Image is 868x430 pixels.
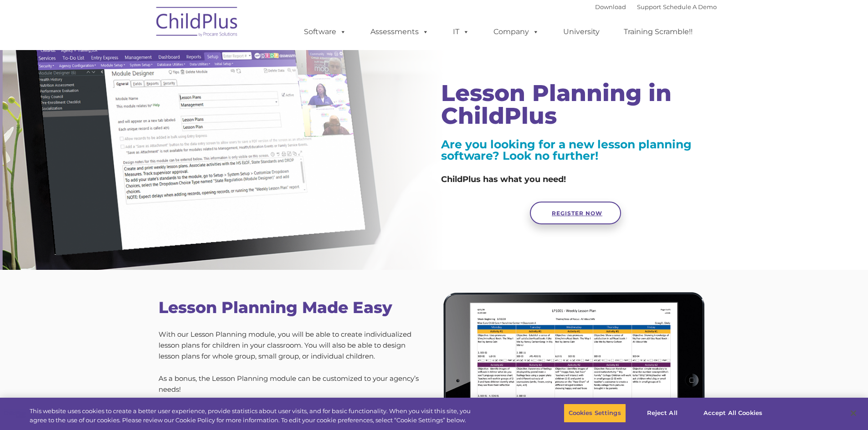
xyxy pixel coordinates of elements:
p: As a bonus, the Lesson Planning module can be customized to your agency’s needs! [159,373,427,395]
span: Lesson Planning in ChildPlus [441,79,672,130]
p: With our Lesson Planning module, you will be able to create individualized lesson plans for child... [159,329,427,362]
button: Accept All Cookies [699,404,767,423]
a: University [554,23,609,41]
strong: ChildPlus has what you need! [441,174,566,184]
a: Company [484,23,548,41]
span: Lesson Planning Made Easy [159,298,392,317]
span: Register Now [552,210,602,217]
a: Download [595,3,626,10]
a: Software [295,23,355,41]
strong: Are you looking for a new lesson planning software? Look no further! [441,137,692,162]
a: Support [637,3,661,10]
a: Register Now [530,202,621,224]
a: Assessments [361,23,438,41]
img: ChildPlus by Procare Solutions [152,0,243,46]
button: Cookies Settings [564,404,626,423]
div: This website uses cookies to create a better user experience, provide statistics about user visit... [30,407,478,425]
a: IT [444,23,478,41]
button: Close [843,403,863,423]
font: | [595,3,717,10]
a: Schedule A Demo [663,3,717,10]
a: Training Scramble!! [615,23,702,41]
button: Reject All [634,404,691,423]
